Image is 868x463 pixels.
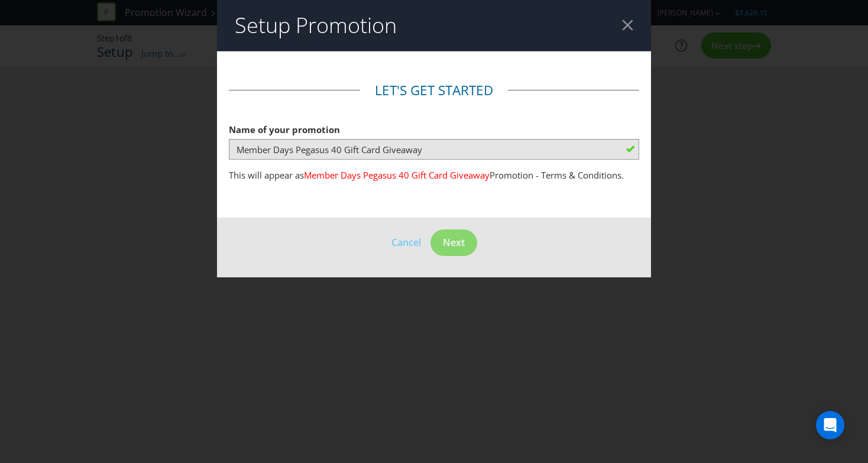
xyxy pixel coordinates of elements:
span: This will appear as [229,169,304,181]
legend: Let's get started [360,81,508,100]
button: Next [430,229,477,256]
div: Open Intercom Messenger [816,411,844,439]
button: Cancel [391,235,422,250]
span: Member Days Pegasus 40 Gift Card Giveaway [304,169,490,181]
input: e.g. My Promotion [229,139,639,160]
h2: Setup Promotion [235,14,397,37]
span: Promotion - Terms & Conditions. [490,169,624,181]
span: Cancel [391,236,421,249]
span: Name of your promotion [229,124,340,135]
span: Next [443,236,465,249]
